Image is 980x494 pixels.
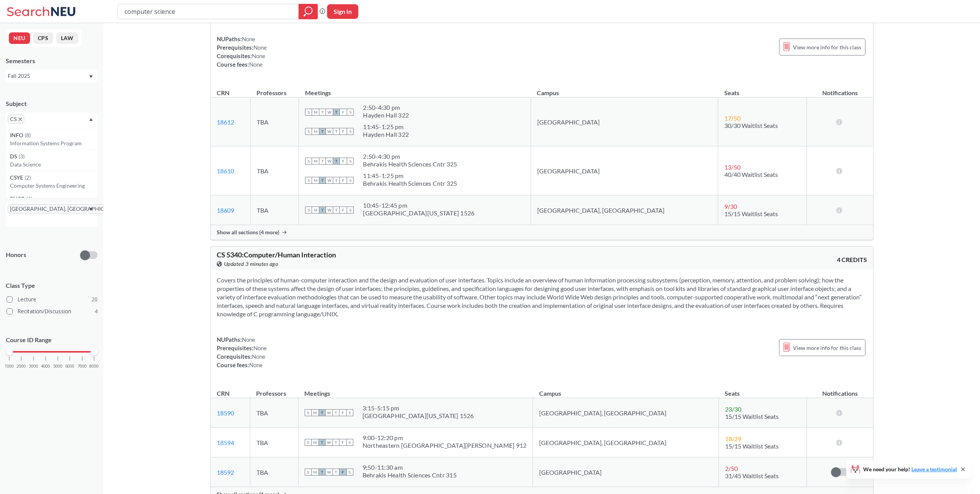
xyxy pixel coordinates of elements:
span: M [312,469,319,476]
p: Course ID Range [6,336,98,344]
span: T [332,469,339,476]
svg: Dropdown arrow [89,118,93,121]
div: Hayden Hall 322 [363,111,409,119]
span: S [346,439,353,446]
span: 1000 [5,364,14,368]
div: Behrakis Health Sciences Cntr 325 [363,180,457,187]
span: M [312,177,319,184]
span: 15/15 Waitlist Seats [724,210,778,217]
td: [GEOGRAPHIC_DATA], [GEOGRAPHIC_DATA] [531,195,718,225]
div: Semesters [6,57,98,65]
span: View more info for this class [793,343,861,353]
td: [GEOGRAPHIC_DATA] [531,146,718,195]
span: T [332,439,339,446]
th: Professors [250,381,298,398]
span: M [312,207,319,213]
th: Notifications [807,381,873,398]
span: None [253,44,267,51]
span: S [346,409,353,416]
span: S [305,469,312,476]
a: 18612 [217,118,234,126]
td: [GEOGRAPHIC_DATA], [GEOGRAPHIC_DATA] [533,398,719,428]
section: Covers the principles of human-computer interaction and the design and evaluation of user interfa... [217,276,867,318]
span: W [326,409,332,416]
td: TBA [250,195,299,225]
button: Sign In [327,4,358,19]
span: None [252,353,266,360]
a: 18610 [217,167,234,175]
span: S [347,158,354,165]
span: 13 / 50 [724,163,740,171]
span: F [339,439,346,446]
span: ( 1 ) [26,195,32,202]
span: None [252,52,266,59]
div: Hayden Hall 322 [363,131,409,138]
div: Show all sections (4 more) [211,225,873,240]
span: S [305,439,312,446]
span: 23 / 30 [725,405,741,413]
span: W [326,177,333,184]
span: 6000 [65,364,74,368]
span: 31/45 Waitlist Seats [725,472,779,479]
td: [GEOGRAPHIC_DATA] [531,97,718,146]
span: F [340,207,347,213]
span: S [347,207,354,213]
span: Updated 3 minutes ago [224,260,278,268]
button: CPS [33,32,53,44]
span: Show all sections (4 more) [217,229,279,236]
div: Fall 2025Dropdown arrow [6,70,98,82]
span: F [339,469,346,476]
div: CRN [217,89,229,97]
div: Fall 2025 [8,72,88,80]
span: F [339,409,346,416]
span: T [333,109,340,116]
a: 18609 [217,207,234,214]
td: TBA [250,428,298,457]
span: T [332,409,339,416]
div: 3:15 - 5:15 pm [363,404,474,412]
span: W [326,128,333,135]
span: F [340,109,347,116]
th: Meetings [299,81,531,97]
span: 9 / 30 [724,203,737,210]
svg: Dropdown arrow [89,208,93,211]
div: magnifying glass [299,4,318,19]
span: INFO [10,131,25,139]
span: F [340,177,347,184]
div: 10:45 - 12:45 pm [363,202,474,209]
span: W [326,207,333,213]
div: [GEOGRAPHIC_DATA][US_STATE] 1526 [363,209,474,217]
span: T [319,207,326,213]
a: 18594 [217,439,234,446]
span: View more info for this class [793,42,861,52]
p: Information Systems Program [10,139,97,147]
span: W [326,469,332,476]
div: 11:45 - 1:25 pm [363,123,409,131]
span: 7000 [78,364,87,368]
td: TBA [250,97,299,146]
span: None [253,344,267,351]
span: We need your help! [863,467,957,472]
div: 9:00 - 12:20 pm [363,434,527,442]
span: None [249,361,263,368]
span: S [347,177,354,184]
th: Seats [719,381,806,398]
span: ( 8 ) [25,132,31,138]
p: Computer Systems Engineering [10,182,97,190]
span: 40/40 Waitlist Seats [724,171,778,178]
span: 15/15 Waitlist Seats [725,442,779,450]
button: NEU [9,32,30,44]
th: Campus [531,81,718,97]
span: 2 / 50 [725,465,738,472]
span: 4 [94,307,98,316]
span: 5000 [53,364,62,368]
svg: Dropdown arrow [89,75,93,78]
div: 9:50 - 11:30 am [363,464,457,471]
span: M [312,109,319,116]
span: S [305,109,312,116]
th: Notifications [807,81,873,97]
span: T [319,439,326,446]
span: S [305,207,312,213]
th: Campus [533,381,719,398]
div: [GEOGRAPHIC_DATA][US_STATE] 1526 [363,412,474,420]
